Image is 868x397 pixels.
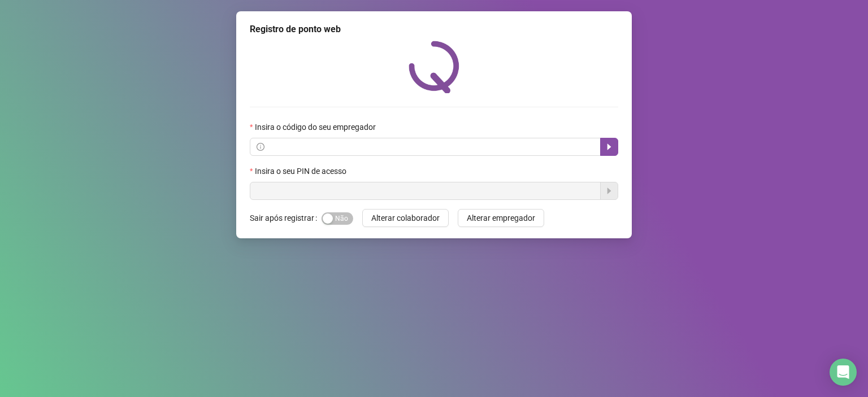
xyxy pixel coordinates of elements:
img: QRPoint [409,41,459,93]
span: Alterar colaborador [371,212,440,224]
button: Alterar empregador [458,209,544,227]
div: Open Intercom Messenger [830,359,857,386]
button: Alterar colaborador [362,209,449,227]
span: info-circle [257,143,264,151]
label: Sair após registrar [250,209,322,227]
span: caret-right [605,142,614,151]
span: Alterar empregador [467,212,535,224]
label: Insira o código do seu empregador [250,121,383,133]
label: Insira o seu PIN de acesso [250,165,354,177]
div: Registro de ponto web [250,23,618,36]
